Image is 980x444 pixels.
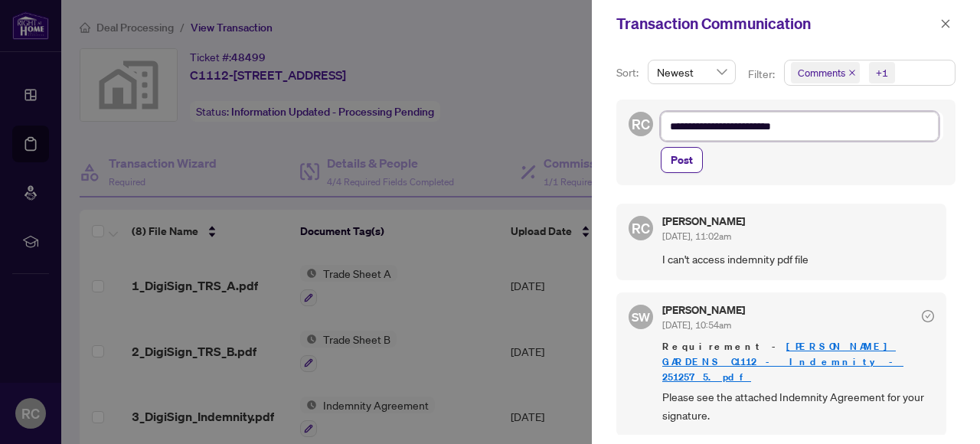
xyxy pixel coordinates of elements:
[671,148,693,172] span: Post
[848,69,856,77] span: close
[876,65,888,80] div: +1
[632,217,650,239] span: RC
[661,147,703,173] button: Post
[662,216,745,227] h5: [PERSON_NAME]
[798,65,845,80] span: Comments
[616,12,936,35] div: Transaction Communication
[632,113,650,135] span: RC
[662,319,731,331] span: [DATE], 10:54am
[748,66,777,83] p: Filter:
[632,308,651,327] span: SW
[662,388,934,424] span: Please see the attached Indemnity Agreement for your signature.
[662,250,934,268] span: I can't access indemnity pdf file
[791,62,860,83] span: Comments
[662,305,745,315] h5: [PERSON_NAME]
[662,230,731,242] span: [DATE], 11:02am
[662,339,934,385] span: Requirement -
[922,310,934,322] span: check-circle
[940,18,951,29] span: close
[662,340,903,384] a: [PERSON_NAME] GARDENS C1112 - Indemnity - 2512575.pdf
[616,64,642,81] p: Sort:
[657,60,727,83] span: Newest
